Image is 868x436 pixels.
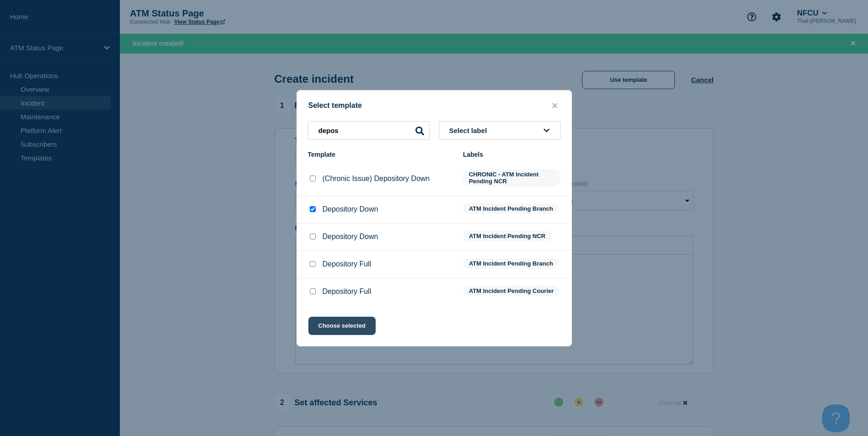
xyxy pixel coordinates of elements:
[463,203,559,214] span: ATM Incident Pending Branch
[463,231,551,241] span: ATM Incident Pending NCR
[297,101,571,110] div: Select template
[463,169,561,186] span: CHRONIC - ATM Incident Pending NCR
[439,121,561,140] button: Select label
[308,317,376,335] button: Choose selected
[323,260,372,268] p: Depository Full
[310,175,316,181] input: (Chronic Issue) Depository Down checkbox
[310,261,316,267] input: Depository Full checkbox
[463,151,561,158] div: Labels
[323,175,430,183] p: (Chronic Issue) Depository Down
[310,206,316,212] input: Depository Down checkbox
[550,101,560,110] button: close button
[308,151,454,158] div: Template
[308,121,430,140] input: Search templates & labels
[323,233,378,241] p: Depository Down
[323,205,378,213] p: Depository Down
[463,286,560,296] span: ATM Incident Pending Courier
[449,127,491,134] span: Select label
[463,258,559,269] span: ATM Incident Pending Branch
[310,234,316,239] input: Depository Down checkbox
[323,287,372,296] p: Depository Full
[310,288,316,294] input: Depository Full checkbox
